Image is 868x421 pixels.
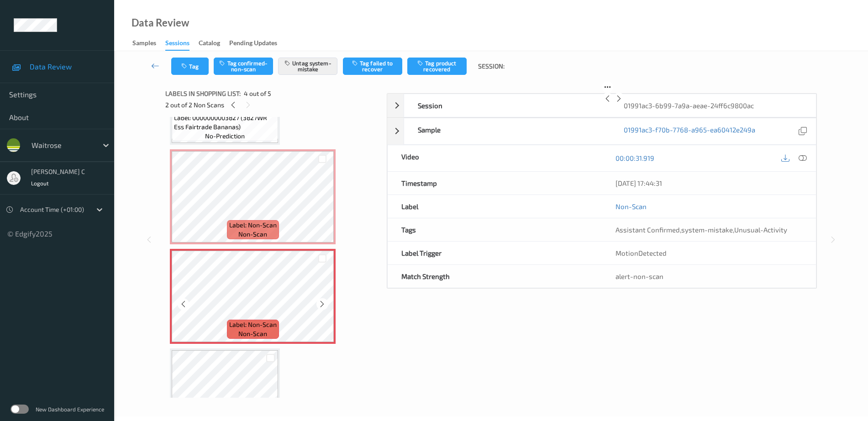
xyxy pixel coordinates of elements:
[229,37,286,50] a: Pending Updates
[165,37,199,51] a: Sessions
[387,94,816,117] div: Session01991ac3-6b99-7a9a-aeae-24ff6c9800ac
[229,221,277,230] span: Label: Non-Scan
[238,329,267,338] span: non-scan
[165,89,241,98] span: Labels in shopping list:
[174,113,276,132] span: Label: 0000000003827 (3827WR Ess Fairtrade Bananas)
[624,125,755,137] a: 01991ac3-f70b-7768-a965-ea60412e249a
[387,118,816,145] div: Sample01991ac3-f70b-7768-a965-ea60412e249a
[404,94,610,117] div: Session
[229,320,277,329] span: Label: Non-Scan
[615,272,802,281] div: alert-non-scan
[615,202,647,211] a: Non-Scan
[615,226,680,234] span: Assistant Confirmed
[165,38,189,51] div: Sessions
[615,153,654,163] a: 00:00:31.919
[681,226,733,234] span: system-mistake
[478,62,505,71] span: Session:
[388,145,602,171] div: Video
[343,58,402,75] button: Tag failed to recover
[132,38,156,50] div: Samples
[407,58,467,75] button: Tag product recovered
[734,226,787,234] span: Unusual-Activity
[388,195,602,218] div: Label
[214,58,273,75] button: Tag confirmed-non-scan
[615,226,787,234] span: , ,
[388,265,602,288] div: Match Strength
[388,218,602,241] div: Tags
[199,37,229,50] a: Catalog
[388,242,602,264] div: Label Trigger
[132,37,165,50] a: Samples
[165,99,380,111] div: 2 out of 2 Non Scans
[602,242,816,264] div: MotionDetected
[171,58,209,75] button: Tag
[238,230,267,239] span: non-scan
[404,118,610,144] div: Sample
[205,132,245,141] span: no-prediction
[132,18,189,27] div: Data Review
[610,94,816,117] div: 01991ac3-6b99-7a9a-aeae-24ff6c9800ac
[278,58,337,75] button: Untag system-mistake
[388,172,602,195] div: Timestamp
[199,38,220,50] div: Catalog
[229,38,277,50] div: Pending Updates
[615,179,802,188] div: [DATE] 17:44:31
[244,89,271,98] span: 4 out of 5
